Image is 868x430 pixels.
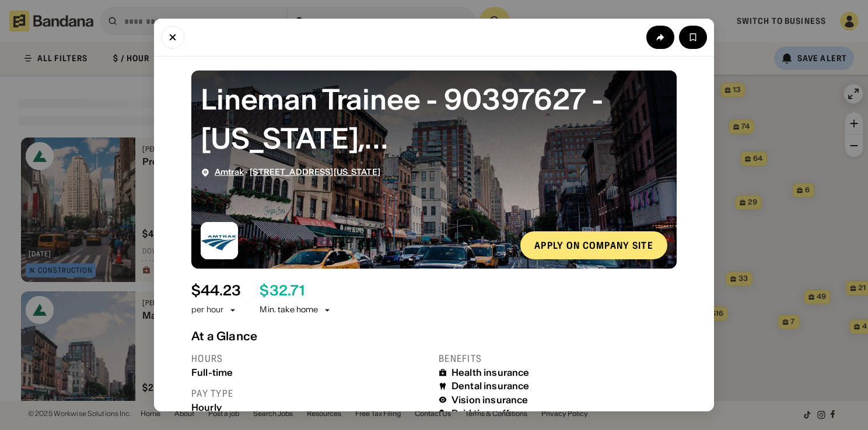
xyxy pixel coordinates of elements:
div: At a Glance [191,329,677,343]
div: Pay type [191,387,429,400]
div: Apply on company site [534,241,653,250]
div: Full-time [191,367,429,378]
div: Benefits [439,353,677,365]
div: Hourly [191,402,429,413]
img: Amtrak logo [201,222,238,259]
button: Close [161,26,184,49]
div: Lineman Trainee - 90397627 - New York, NY [201,80,667,158]
div: Health insurance [452,367,530,378]
div: Hours [191,353,429,365]
div: Dental insurance [452,380,530,392]
div: Paid time off [452,408,509,419]
a: [STREET_ADDRESS][US_STATE] [250,167,380,177]
div: $ 44.23 [191,283,241,299]
div: · [215,167,380,177]
div: Min. take home [260,304,332,316]
a: Amtrak [215,167,244,177]
a: Apply on company site [520,231,667,259]
div: $ 32.71 [260,283,304,299]
div: per hour [191,304,223,316]
div: Vision insurance [452,394,528,406]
